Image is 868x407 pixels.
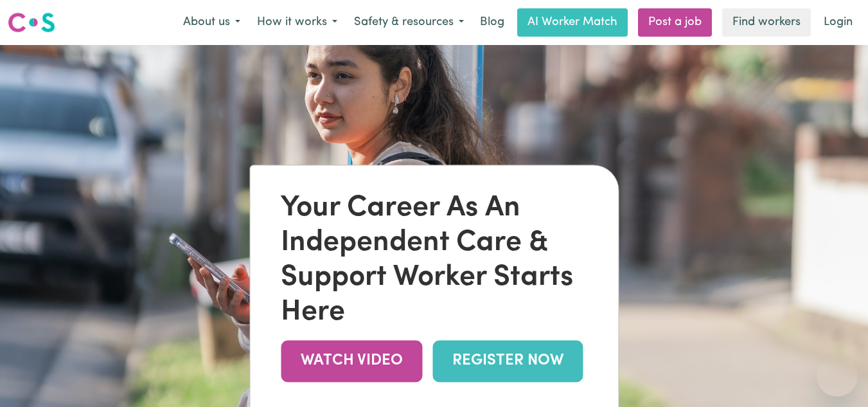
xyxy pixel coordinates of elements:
[281,191,587,330] div: Your Career As An Independent Care & Support Worker Starts Here
[817,356,858,397] iframe: Button to launch messaging window
[281,340,422,382] a: WATCH VIDEO
[638,8,712,37] a: Post a job
[8,8,55,37] a: Careseekers logo
[816,8,860,37] a: Login
[517,8,628,37] a: AI Worker Match
[249,9,346,36] button: How it works
[8,11,55,34] img: Careseekers logo
[346,9,472,36] button: Safety & resources
[432,340,583,382] a: REGISTER NOW
[472,8,512,37] a: Blog
[722,8,811,37] a: Find workers
[175,9,249,36] button: About us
